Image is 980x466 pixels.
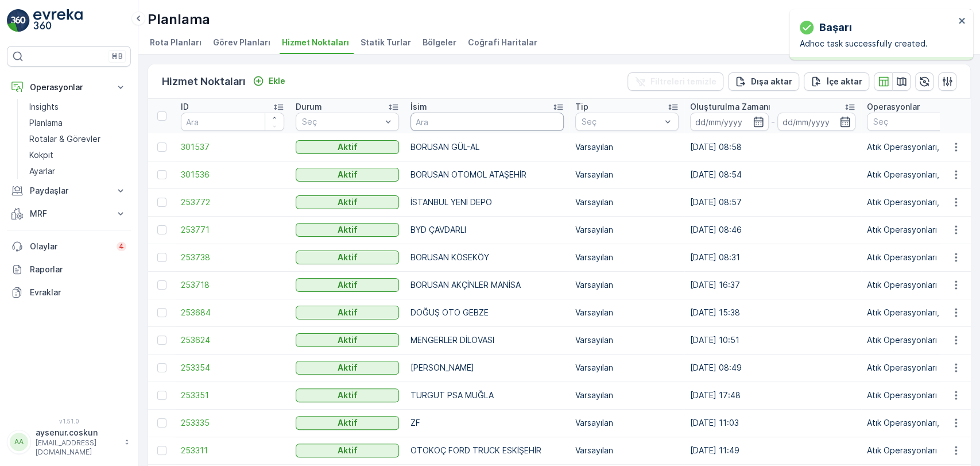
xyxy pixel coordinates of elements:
p: Varsayılan [575,224,679,236]
p: BORUSAN OTOMOL ATAŞEHİR [410,169,564,180]
div: Toggle Row Selected [157,225,166,234]
p: 4 [119,242,124,251]
p: Varsayılan [575,307,679,318]
a: Ayarlar [25,163,131,179]
span: Hizmet Noktaları [282,37,349,48]
p: BYD ÇAVDARLI [410,224,564,236]
button: Dışa aktar [728,72,799,91]
a: 253771 [181,224,284,236]
td: [DATE] 08:57 [684,188,861,216]
button: Paydaşlar [7,179,131,202]
a: 253624 [181,334,284,346]
a: Kokpit [25,147,131,163]
div: Toggle Row Selected [157,336,166,345]
p: Kokpit [29,149,53,161]
div: Toggle Row Selected [157,418,166,428]
button: Filtreleri temizle [627,72,723,91]
p: OTOKOÇ FORD TRUCK ESKİŞEHİR [410,445,564,456]
div: Toggle Row Selected [157,143,166,152]
button: Aktif [296,444,399,457]
img: logo_light-DOdMpM7g.png [33,9,83,32]
p: Varsayılan [575,252,679,263]
a: 253718 [181,279,284,291]
input: Ara [410,113,564,131]
span: Rota Planları [150,37,202,48]
p: Varsayılan [575,417,679,429]
button: Aktif [296,168,399,182]
p: Varsayılan [575,141,679,153]
p: Aktif [338,252,358,263]
p: Varsayılan [575,334,679,346]
a: Evraklar [7,281,131,304]
p: Insights [29,101,59,113]
p: İçe aktar [827,76,862,87]
a: 253772 [181,197,284,208]
p: Aktif [338,141,358,153]
p: [EMAIL_ADDRESS][DOMAIN_NAME] [36,438,118,457]
td: [DATE] 10:51 [684,326,861,354]
p: ⌘B [111,52,123,61]
p: Varsayılan [575,279,679,291]
p: başarı [819,20,852,36]
p: BORUSAN AKÇİNLER MANİSA [410,279,564,291]
p: Varsayılan [575,197,679,208]
button: Operasyonlar [7,76,131,99]
a: Raporlar [7,258,131,281]
a: 301537 [181,141,284,153]
button: MRF [7,202,131,225]
p: - [771,115,775,129]
td: [DATE] 15:38 [684,299,861,326]
td: [DATE] 16:37 [684,271,861,299]
p: ID [181,101,189,113]
p: Ayarlar [29,165,55,177]
button: Aktif [296,140,399,154]
button: Aktif [296,251,399,264]
p: BORUSAN GÜL-AL [410,141,564,153]
div: Toggle Row Selected [157,170,166,179]
span: v 1.51.0 [7,418,131,425]
p: Aktif [338,224,358,236]
span: 253354 [181,362,284,373]
p: Varsayılan [575,362,679,373]
td: [DATE] 08:58 [684,133,861,161]
button: Aktif [296,388,399,402]
p: Aktif [338,390,358,401]
p: Seç [582,116,661,128]
button: İçe aktar [804,72,869,91]
a: Rotalar & Görevler [25,131,131,147]
div: Toggle Row Selected [157,363,166,372]
span: 253684 [181,307,284,318]
div: Toggle Row Selected [157,391,166,400]
span: Bölgeler [423,37,456,48]
p: aysenur.coskun [36,427,118,438]
a: 253738 [181,252,284,263]
p: Aktif [338,307,358,318]
p: Aktif [338,417,358,429]
p: Aktif [338,169,358,180]
button: Aktif [296,278,399,292]
img: logo [7,9,30,32]
div: AA [10,433,28,451]
p: ZF [410,417,564,429]
p: Evraklar [30,287,126,298]
a: Insights [25,99,131,115]
p: BORUSAN KÖSEKÖY [410,252,564,263]
p: Varsayılan [575,445,679,456]
a: 253311 [181,445,284,456]
span: 253351 [181,390,284,401]
p: Aktif [338,445,358,456]
p: İSTANBUL YENİ DEPO [410,197,564,208]
div: Toggle Row Selected [157,253,166,262]
p: Operasyonlar [30,82,108,93]
p: Dışa aktar [751,76,792,87]
td: [DATE] 11:49 [684,437,861,464]
p: MRF [30,208,108,219]
button: Ekle [248,74,290,88]
p: Varsayılan [575,169,679,180]
p: Paydaşlar [30,185,108,197]
p: TURGUT PSA MUĞLA [410,390,564,401]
